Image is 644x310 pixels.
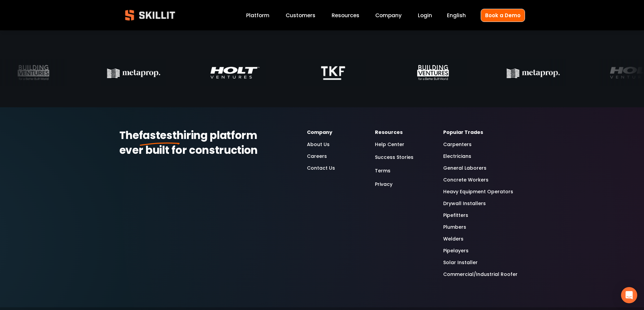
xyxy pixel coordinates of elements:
[443,235,463,243] a: Welders
[443,223,466,231] a: Plumbers
[443,200,486,207] a: Drywall Installers
[443,259,478,266] a: Solar Installer
[246,11,269,20] a: Platform
[307,152,327,160] a: Careers
[443,129,483,137] strong: Popular Trades
[443,152,471,160] a: Electricians
[443,141,472,148] a: Carpenters
[139,127,177,145] strong: fastest
[286,11,315,20] a: Customers
[447,11,466,20] div: language picker
[375,129,403,137] strong: Resources
[443,212,468,219] a: Pipefitters
[375,166,390,175] a: Terms
[443,271,518,278] a: Commercial/Industrial Roofer
[375,141,404,148] a: Help Center
[418,11,432,20] a: Login
[443,176,488,184] a: Concrete Workers
[119,5,181,25] img: Skillit
[307,141,330,148] a: About Us
[119,127,260,160] strong: hiring platform ever built for construction
[375,180,392,189] a: Privacy
[621,287,637,303] div: Open Intercom Messenger
[332,11,359,20] a: folder dropdown
[447,11,466,19] span: English
[307,129,332,137] strong: Company
[443,188,513,196] a: Heavy Equipment Operators
[307,164,335,172] a: Contact Us
[332,11,359,19] span: Resources
[481,9,525,22] a: Book a Demo
[443,164,486,172] a: General Laborers
[119,127,139,145] strong: The
[443,247,469,255] a: Pipelayers
[375,153,413,162] a: Success Stories
[375,11,402,20] a: Company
